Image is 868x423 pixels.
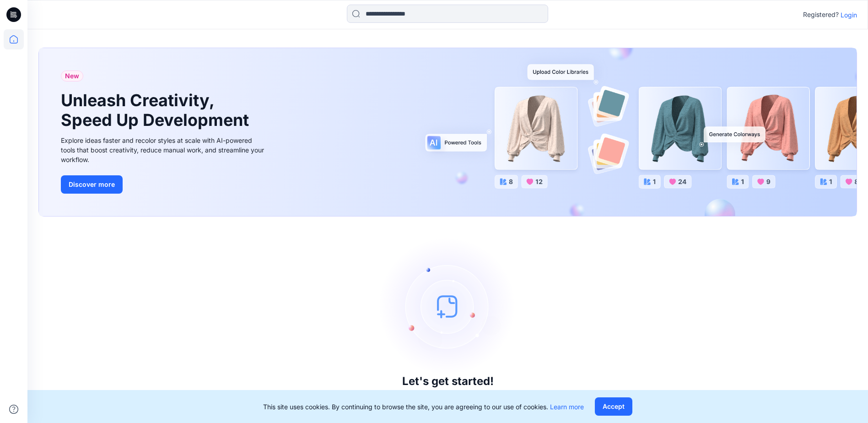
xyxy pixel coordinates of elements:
img: empty-state-image.svg [379,238,517,375]
button: Accept [595,397,632,416]
p: This site uses cookies. By continuing to browse the site, you are agreeing to our use of cookies. [263,402,584,412]
a: Learn more [550,403,584,411]
h3: Let's get started! [402,375,494,388]
h1: Unleash Creativity, Speed Up Development [61,91,253,130]
div: Explore ideas faster and recolor styles at scale with AI-powered tools that boost creativity, red... [61,136,267,164]
button: Discover more [61,175,123,194]
p: Login [841,10,857,20]
a: Discover more [61,175,267,194]
span: New [65,70,79,81]
p: Registered? [803,9,839,20]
